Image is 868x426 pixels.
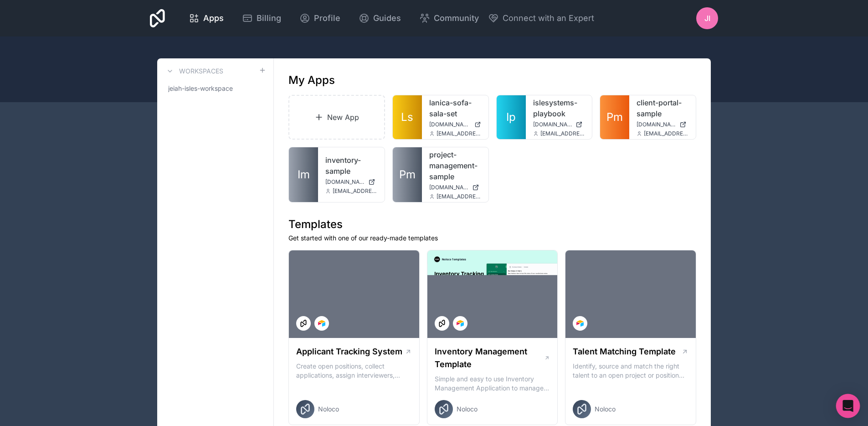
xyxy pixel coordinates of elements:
a: Community [412,8,486,28]
h1: My Apps [288,73,335,88]
a: jeiah-isles-workspace [164,80,266,97]
p: Simple and easy to use Inventory Management Application to manage your stock, orders and Manufact... [435,374,550,393]
a: Pm [600,95,629,139]
span: Profile [314,12,340,25]
span: Noloco [457,405,478,414]
a: Apps [181,8,231,28]
span: [EMAIL_ADDRESS][DOMAIN_NAME] [644,130,688,137]
a: inventory-sample [325,155,377,177]
span: Im [298,167,310,182]
span: Billing [257,12,281,25]
a: Ip [497,95,526,139]
a: lanica-sofa-sala-set [429,97,481,119]
span: Pm [606,110,623,125]
div: Open Intercom Messenger [836,394,860,418]
span: Pm [399,167,416,182]
h3: Workspaces [179,67,223,76]
button: Connect with an Expert [488,12,594,25]
a: Guides [351,8,408,28]
h1: Templates [288,217,696,232]
h1: Applicant Tracking System [296,345,402,358]
span: [EMAIL_ADDRESS][DOMAIN_NAME] [437,193,481,200]
a: islesystems-playbook [533,97,585,119]
span: Connect with an Expert [503,12,594,25]
img: Airtable Logo [318,320,325,327]
span: [DOMAIN_NAME] [325,178,365,186]
span: Noloco [318,405,339,414]
p: Get started with one of our ready-made templates [288,234,696,243]
span: [DOMAIN_NAME] [429,121,471,128]
a: Billing [235,8,288,28]
a: [DOMAIN_NAME] [637,121,688,128]
a: [DOMAIN_NAME] [533,121,585,128]
span: [EMAIL_ADDRESS][DOMAIN_NAME] [437,130,481,137]
a: Workspaces [164,66,223,77]
h1: Talent Matching Template [573,345,676,358]
span: Community [434,12,479,25]
span: Noloco [595,405,616,414]
a: New App [288,95,385,140]
span: jeiah-isles-workspace [168,84,233,93]
a: [DOMAIN_NAME] [429,121,481,128]
span: [DOMAIN_NAME] [637,121,676,128]
a: Pm [393,147,422,202]
a: [DOMAIN_NAME] [429,184,481,191]
a: Ls [393,95,422,139]
span: [DOMAIN_NAME] [429,184,468,191]
span: [EMAIL_ADDRESS][DOMAIN_NAME] [333,187,377,195]
span: [EMAIL_ADDRESS][DOMAIN_NAME] [540,130,585,137]
a: [DOMAIN_NAME] [325,178,377,186]
img: Airtable Logo [457,320,464,327]
span: [DOMAIN_NAME] [533,121,572,128]
p: Identify, source and match the right talent to an open project or position with our Talent Matchi... [573,362,688,380]
a: client-portal-sample [637,97,688,119]
p: Create open positions, collect applications, assign interviewers, centralise candidate feedback a... [296,362,412,380]
a: Profile [292,8,348,28]
span: Guides [373,12,401,25]
span: Ls [401,110,413,125]
span: Ip [506,110,516,125]
a: Im [289,147,318,202]
h1: Inventory Management Template [435,345,544,371]
a: project-management-sample [429,149,481,182]
img: Airtable Logo [576,320,584,327]
span: Apps [203,12,224,25]
span: JI [704,13,710,24]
